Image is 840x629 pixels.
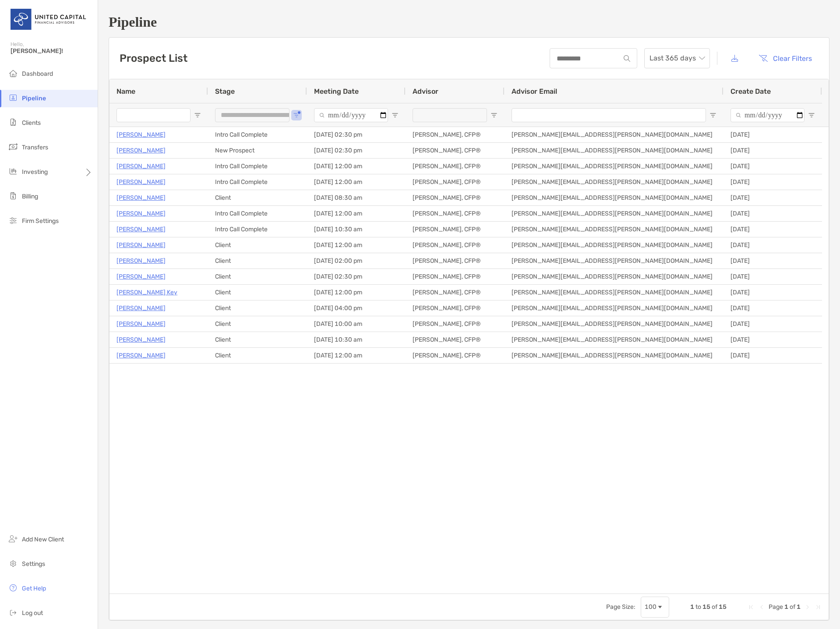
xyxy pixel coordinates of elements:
[11,47,92,55] span: [PERSON_NAME]!
[645,603,656,611] div: 100
[695,603,701,611] span: to
[406,348,505,363] div: [PERSON_NAME], CFP®
[748,604,755,611] div: First Page
[116,145,166,156] a: [PERSON_NAME]
[512,108,706,122] input: Advisor Email Filter Input
[116,108,191,122] input: Name Filter Input
[8,92,18,103] img: pipeline icon
[8,215,18,226] img: firm-settings icon
[116,350,166,361] a: [PERSON_NAME]
[505,206,724,221] div: [PERSON_NAME][EMAIL_ADDRESS][PERSON_NAME][DOMAIN_NAME]
[307,222,406,237] div: [DATE] 10:30 am
[406,237,505,253] div: [PERSON_NAME], CFP®
[116,334,166,345] p: [PERSON_NAME]
[724,269,822,284] div: [DATE]
[505,127,724,142] div: [PERSON_NAME][EMAIL_ADDRESS][PERSON_NAME][DOMAIN_NAME]
[116,129,166,140] a: [PERSON_NAME]
[22,560,45,568] span: Settings
[505,300,724,316] div: [PERSON_NAME][EMAIL_ADDRESS][PERSON_NAME][DOMAIN_NAME]
[22,193,38,200] span: Billing
[769,603,783,611] span: Page
[8,141,18,152] img: transfers icon
[116,224,166,235] p: [PERSON_NAME]
[116,192,166,203] a: [PERSON_NAME]
[724,159,822,174] div: [DATE]
[116,318,166,329] a: [PERSON_NAME]
[194,112,201,119] button: Open Filter Menu
[208,285,307,300] div: Client
[724,348,822,363] div: [DATE]
[307,237,406,253] div: [DATE] 12:00 am
[752,49,819,68] button: Clear Filters
[116,208,166,219] p: [PERSON_NAME]
[406,253,505,269] div: [PERSON_NAME], CFP®
[307,269,406,284] div: [DATE] 02:30 pm
[208,190,307,205] div: Client
[505,190,724,205] div: [PERSON_NAME][EMAIL_ADDRESS][PERSON_NAME][DOMAIN_NAME]
[731,108,805,122] input: Create Date Filter Input
[307,190,406,205] div: [DATE] 08:30 am
[808,112,815,119] button: Open Filter Menu
[116,161,166,172] p: [PERSON_NAME]
[208,237,307,253] div: Client
[8,534,18,544] img: add_new_client icon
[208,159,307,174] div: Intro Call Complete
[406,222,505,237] div: [PERSON_NAME], CFP®
[406,159,505,174] div: [PERSON_NAME], CFP®
[724,316,822,332] div: [DATE]
[8,558,18,569] img: settings icon
[406,143,505,158] div: [PERSON_NAME], CFP®
[307,285,406,300] div: [DATE] 12:00 pm
[116,287,177,298] p: [PERSON_NAME] Key
[22,217,59,225] span: Firm Settings
[307,348,406,363] div: [DATE] 12:00 am
[512,87,557,95] span: Advisor Email
[8,583,18,593] img: get-help icon
[116,240,166,251] a: [PERSON_NAME]
[758,604,765,611] div: Previous Page
[22,168,48,176] span: Investing
[116,177,166,187] a: [PERSON_NAME]
[709,112,716,119] button: Open Filter Menu
[215,87,235,95] span: Stage
[8,607,18,618] img: logout icon
[307,316,406,332] div: [DATE] 10:00 am
[8,191,18,201] img: billing icon
[8,117,18,127] img: clients icon
[116,303,166,314] p: [PERSON_NAME]
[797,603,801,611] span: 1
[505,316,724,332] div: [PERSON_NAME][EMAIL_ADDRESS][PERSON_NAME][DOMAIN_NAME]
[208,143,307,158] div: New Prospect
[307,300,406,316] div: [DATE] 04:00 pm
[491,112,498,119] button: Open Filter Menu
[109,14,829,30] h1: Pipeline
[116,271,166,282] a: [PERSON_NAME]
[307,332,406,347] div: [DATE] 10:30 am
[624,55,630,62] img: input icon
[116,87,135,95] span: Name
[406,206,505,221] div: [PERSON_NAME], CFP®
[702,603,710,611] span: 15
[724,253,822,269] div: [DATE]
[22,95,46,102] span: Pipeline
[505,237,724,253] div: [PERSON_NAME][EMAIL_ADDRESS][PERSON_NAME][DOMAIN_NAME]
[208,253,307,269] div: Client
[293,112,300,119] button: Open Filter Menu
[208,206,307,221] div: Intro Call Complete
[8,68,18,78] img: dashboard icon
[22,609,43,617] span: Log out
[784,603,788,611] span: 1
[724,127,822,142] div: [DATE]
[505,159,724,174] div: [PERSON_NAME][EMAIL_ADDRESS][PERSON_NAME][DOMAIN_NAME]
[314,87,359,95] span: Meeting Date
[505,348,724,363] div: [PERSON_NAME][EMAIL_ADDRESS][PERSON_NAME][DOMAIN_NAME]
[22,119,41,127] span: Clients
[208,222,307,237] div: Intro Call Complete
[208,332,307,347] div: Client
[307,143,406,158] div: [DATE] 02:30 pm
[505,269,724,284] div: [PERSON_NAME][EMAIL_ADDRESS][PERSON_NAME][DOMAIN_NAME]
